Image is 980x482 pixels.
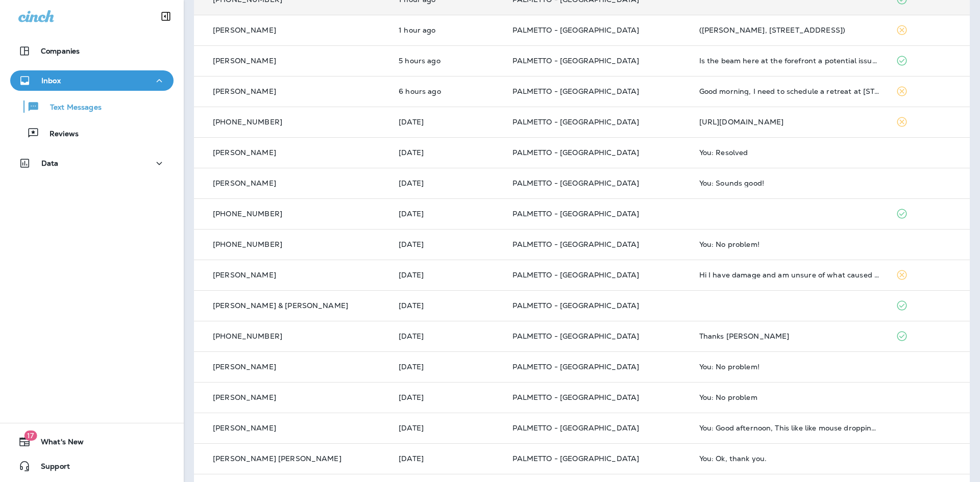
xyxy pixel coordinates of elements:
[213,393,276,401] p: [PERSON_NAME]
[213,87,276,95] p: [PERSON_NAME]
[699,118,879,126] div: https://customer.entomobrands.com/login
[213,179,276,187] p: [PERSON_NAME]
[41,159,59,167] p: Data
[399,210,496,218] p: Aug 21, 2025 12:02 PM
[213,57,276,65] p: [PERSON_NAME]
[512,117,639,126] span: PALMETTO - [GEOGRAPHIC_DATA]
[512,56,639,65] span: PALMETTO - [GEOGRAPHIC_DATA]
[399,179,496,187] p: Aug 21, 2025 12:39 PM
[699,271,879,279] div: Hi I have damage and am unsure of what caused it. Can you take a look please
[213,363,276,371] p: [PERSON_NAME]
[399,363,496,371] p: Aug 19, 2025 09:20 AM
[512,87,639,96] span: PALMETTO - [GEOGRAPHIC_DATA]
[699,87,879,95] div: Good morning, I need to schedule a retreat at 133 Mary Ellen drive for the beetles
[399,57,496,65] p: Aug 25, 2025 10:11 AM
[399,332,496,340] p: Aug 19, 2025 03:22 PM
[512,454,639,463] span: PALMETTO - [GEOGRAPHIC_DATA]
[41,77,61,85] p: Inbox
[699,240,879,248] div: You: No problem!
[10,41,174,61] button: Companies
[31,462,70,474] span: Support
[699,363,879,371] div: You: No problem!
[213,271,276,279] p: [PERSON_NAME]
[10,432,174,452] button: 17What's New
[213,424,276,432] p: [PERSON_NAME]
[699,148,879,157] div: You: Resolved
[31,438,84,450] span: What's New
[512,148,639,157] span: PALMETTO - [GEOGRAPHIC_DATA]
[41,47,80,55] p: Companies
[213,301,348,310] p: [PERSON_NAME] & [PERSON_NAME]
[213,332,282,340] p: [PHONE_NUMBER]
[699,57,879,65] div: Is the beam here at the forefront a potential issue from termite or bug?
[10,96,174,117] button: Text Messages
[512,26,639,35] span: PALMETTO - [GEOGRAPHIC_DATA]
[10,153,174,173] button: Data
[39,130,79,139] p: Reviews
[213,118,282,126] p: [PHONE_NUMBER]
[213,26,276,34] p: [PERSON_NAME]
[699,26,879,34] div: (Pam Ireland, 820 Fiddlers Point Lane)
[512,423,639,433] span: PALMETTO - [GEOGRAPHIC_DATA]
[152,6,180,27] button: Collapse Sidebar
[699,393,879,401] div: You: No problem
[213,454,341,463] p: [PERSON_NAME] [PERSON_NAME]
[10,456,174,476] button: Support
[213,210,282,218] p: [PHONE_NUMBER]
[699,179,879,187] div: You: Sounds good!
[399,118,496,126] p: Aug 22, 2025 12:21 PM
[399,393,496,401] p: Aug 19, 2025 08:21 AM
[399,87,496,95] p: Aug 25, 2025 09:09 AM
[512,209,639,218] span: PALMETTO - [GEOGRAPHIC_DATA]
[213,240,282,248] p: [PHONE_NUMBER]
[512,362,639,371] span: PALMETTO - [GEOGRAPHIC_DATA]
[699,454,879,463] div: You: Ok, thank you.
[699,424,879,432] div: You: Good afternoon, This like like mouse droppings
[24,430,37,441] span: 17
[399,271,496,279] p: Aug 20, 2025 01:07 PM
[40,103,102,113] p: Text Messages
[399,240,496,248] p: Aug 20, 2025 04:19 PM
[399,424,496,432] p: Aug 18, 2025 04:59 PM
[512,332,639,341] span: PALMETTO - [GEOGRAPHIC_DATA]
[399,148,496,157] p: Aug 21, 2025 12:40 PM
[512,270,639,280] span: PALMETTO - [GEOGRAPHIC_DATA]
[399,454,496,463] p: Aug 18, 2025 12:02 PM
[399,301,496,310] p: Aug 19, 2025 03:26 PM
[512,393,639,402] span: PALMETTO - [GEOGRAPHIC_DATA]
[213,148,276,157] p: [PERSON_NAME]
[10,122,174,144] button: Reviews
[399,26,496,34] p: Aug 25, 2025 01:25 PM
[512,240,639,249] span: PALMETTO - [GEOGRAPHIC_DATA]
[512,301,639,310] span: PALMETTO - [GEOGRAPHIC_DATA]
[512,179,639,188] span: PALMETTO - [GEOGRAPHIC_DATA]
[699,332,879,340] div: Thanks Peter Rosenthal
[10,70,174,91] button: Inbox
